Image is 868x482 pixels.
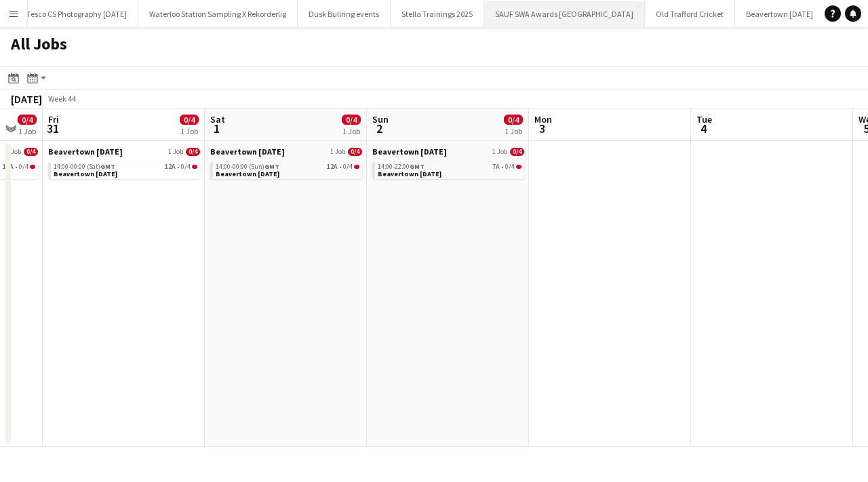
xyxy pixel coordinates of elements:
span: 0/4 [354,165,359,169]
button: Dusk Bullring events [298,1,391,27]
span: 4 [694,121,712,136]
span: 3 [532,121,552,136]
span: 0/4 [19,163,28,170]
a: 14:00-22:00GMT7A•0/4Beavertown [DATE] [378,162,521,178]
div: 1 Job [342,126,360,136]
div: Beavertown [DATE]1 Job0/414:00-00:00 (Sun)GMT12A•0/4Beavertown [DATE] [210,146,362,182]
span: 2 [370,121,389,136]
button: SAUF SWA Awards [GEOGRAPHIC_DATA] [484,1,645,27]
span: 0/4 [180,115,199,125]
span: Beavertown Halloween [48,146,123,157]
span: 7A [492,163,500,170]
button: Beavertown [DATE] [735,1,825,27]
a: Beavertown [DATE]1 Job0/4 [48,146,200,157]
span: 1 Job [168,148,183,156]
span: 0/4 [181,163,191,170]
a: Beavertown [DATE]1 Job0/4 [372,146,524,157]
span: 0/4 [30,165,35,169]
button: Tesco CS Photography [DATE] [16,1,138,27]
div: 1 Job [505,126,522,136]
span: 1 [208,121,225,136]
span: 14:00-22:00 [378,163,425,170]
span: 0/4 [516,165,521,169]
span: 0/4 [18,115,37,125]
span: Beavertown Halloween [210,146,285,157]
span: 12A [165,163,176,170]
span: 0/4 [342,115,361,125]
div: 1 Job [180,126,198,136]
div: Beavertown [DATE]1 Job0/414:00-00:00 (Sat)GMT12A•0/4Beavertown [DATE] [48,146,200,182]
span: GMT [264,162,279,171]
span: 31 [46,121,59,136]
a: 14:00-00:00 (Sun)GMT12A•0/4Beavertown [DATE] [216,162,359,178]
span: Beavertown Halloween [216,169,279,178]
span: Beavertown Halloween [378,169,441,178]
div: • [378,163,521,170]
span: 0/4 [192,165,197,169]
span: GMT [100,162,115,171]
div: • [54,163,197,170]
div: [DATE] [11,92,42,106]
span: 1 Job [330,148,345,156]
span: Mon [534,113,552,125]
button: Stella Trainings 2025 [391,1,484,27]
button: Waterloo Station Sampling X Rekorderlig [138,1,298,27]
span: Week 44 [45,94,79,104]
span: Beavertown Halloween [372,146,447,157]
span: 0/4 [348,148,362,156]
span: 12A [3,163,14,170]
span: Tue [696,113,712,125]
div: 1 Job [18,126,36,136]
span: 1 Job [6,148,21,156]
button: Old Trafford Cricket [645,1,735,27]
span: 0/4 [24,148,38,156]
span: 0/4 [510,148,524,156]
span: 1 Job [492,148,507,156]
span: 0/4 [505,163,515,170]
span: 14:00-00:00 (Sat) [54,163,115,170]
span: Sun [372,113,389,125]
span: 12A [327,163,338,170]
span: GMT [410,162,425,171]
span: Fri [48,113,59,125]
div: • [216,163,359,170]
a: 14:00-00:00 (Sat)GMT12A•0/4Beavertown [DATE] [54,162,197,178]
span: 0/4 [504,115,523,125]
span: 14:00-00:00 (Sun) [216,163,279,170]
span: 0/4 [343,163,353,170]
div: Beavertown [DATE]1 Job0/414:00-22:00GMT7A•0/4Beavertown [DATE] [372,146,524,182]
span: Beavertown Halloween [54,169,117,178]
a: Beavertown [DATE]1 Job0/4 [210,146,362,157]
span: 0/4 [186,148,200,156]
span: Sat [210,113,225,125]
